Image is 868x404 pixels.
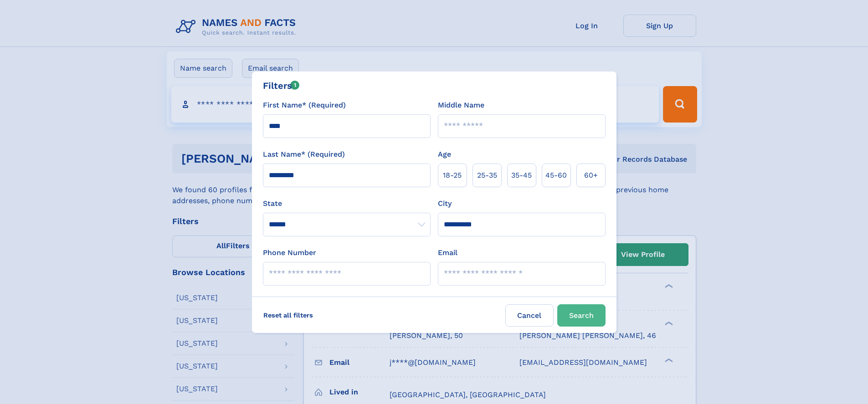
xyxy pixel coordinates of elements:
[584,170,598,181] span: 60+
[443,170,462,181] span: 18‑25
[263,100,346,111] label: First Name* (Required)
[505,304,554,327] label: Cancel
[477,170,497,181] span: 25‑35
[511,170,532,181] span: 35‑45
[438,198,452,209] label: City
[557,304,606,327] button: Search
[263,149,345,160] label: Last Name* (Required)
[257,304,319,326] label: Reset all filters
[438,247,457,258] label: Email
[263,79,300,92] div: Filters
[438,149,451,160] label: Age
[438,100,484,111] label: Middle Name
[263,247,316,258] label: Phone Number
[263,198,431,209] label: State
[545,170,567,181] span: 45‑60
